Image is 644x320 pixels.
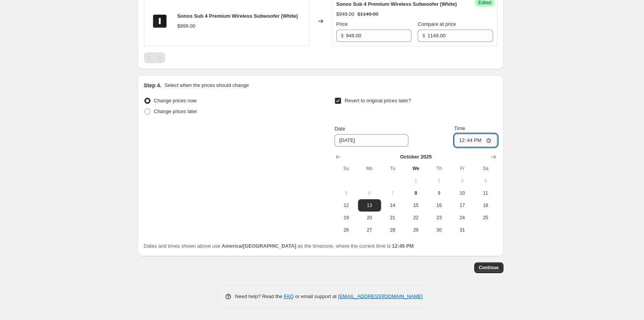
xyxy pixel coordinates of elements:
[335,212,358,224] button: Sunday October 19 2025
[338,190,355,196] span: 5
[336,10,355,18] div: $949.00
[381,199,404,212] button: Tuesday October 14 2025
[404,162,427,175] th: Wednesday
[222,243,296,249] b: America/[GEOGRAPHIC_DATA]
[381,212,404,224] button: Tuesday October 21 2025
[477,178,494,184] span: 4
[404,199,427,212] button: Wednesday October 15 2025
[454,178,471,184] span: 3
[361,190,378,196] span: 6
[477,215,494,221] span: 25
[430,215,447,221] span: 23
[294,293,338,299] span: or email support at
[384,227,401,233] span: 28
[338,202,355,208] span: 12
[430,165,447,172] span: Th
[335,134,408,147] input: 10/8/2025
[454,134,497,147] input: 12:00
[358,224,381,236] button: Monday October 27 2025
[341,33,344,38] span: $
[404,212,427,224] button: Wednesday October 22 2025
[422,33,425,38] span: $
[488,152,499,162] button: Show next month, November 2025
[427,187,450,199] button: Thursday October 9 2025
[474,175,497,187] button: Saturday October 4 2025
[427,212,450,224] button: Thursday October 23 2025
[358,199,381,212] button: Monday October 13 2025
[407,190,424,196] span: 8
[384,190,401,196] span: 7
[477,190,494,196] span: 11
[335,126,345,132] span: Date
[474,262,503,273] button: Continue
[477,202,494,208] span: 18
[336,21,348,27] span: Price
[451,162,474,175] th: Friday
[338,215,355,221] span: 19
[479,265,499,271] span: Continue
[427,224,450,236] button: Thursday October 30 2025
[392,243,413,249] b: 12:45 PM
[154,108,197,114] span: Change prices later
[358,187,381,199] button: Monday October 6 2025
[384,215,401,221] span: 21
[335,224,358,236] button: Sunday October 26 2025
[336,1,457,7] span: Sonos Sub 4 Premium Wireless Subwoofer (White)
[333,152,344,162] button: Show previous month, September 2025
[474,212,497,224] button: Saturday October 25 2025
[477,165,494,172] span: Sa
[144,243,414,249] span: Dates and times shown above use as the timezone, where the current time is
[427,162,450,175] th: Thursday
[474,162,497,175] th: Saturday
[454,215,471,221] span: 24
[154,98,197,103] span: Change prices now
[361,165,378,172] span: Mo
[361,215,378,221] span: 20
[404,175,427,187] button: Wednesday October 1 2025
[144,82,162,89] h2: Step 4.
[177,22,196,30] div: $999.00
[361,227,378,233] span: 27
[345,98,411,103] span: Revert to original prices later?
[427,175,450,187] button: Thursday October 2 2025
[338,293,423,299] a: [EMAIL_ADDRESS][DOMAIN_NAME]
[430,202,447,208] span: 16
[284,293,294,299] a: FAQ
[407,215,424,221] span: 22
[454,202,471,208] span: 17
[451,224,474,236] button: Friday October 31 2025
[335,199,358,212] button: Sunday October 12 2025
[338,165,355,172] span: Su
[381,224,404,236] button: Tuesday October 28 2025
[454,125,465,131] span: Time
[384,202,401,208] span: 14
[144,52,165,63] nav: Pagination
[451,187,474,199] button: Friday October 10 2025
[407,227,424,233] span: 29
[454,165,471,172] span: Fr
[235,293,284,299] span: Need help? Read the
[451,175,474,187] button: Friday October 3 2025
[407,165,424,172] span: We
[164,82,249,89] p: Select when the prices should change
[381,162,404,175] th: Tuesday
[427,199,450,212] button: Thursday October 16 2025
[430,190,447,196] span: 9
[338,227,355,233] span: 26
[404,187,427,199] button: Today Wednesday October 8 2025
[451,212,474,224] button: Friday October 24 2025
[361,202,378,208] span: 13
[418,21,456,27] span: Compare at price
[430,178,447,184] span: 2
[451,199,474,212] button: Friday October 17 2025
[148,10,171,33] img: SUB4-Blk_1_80x.jpg
[358,162,381,175] th: Monday
[404,224,427,236] button: Wednesday October 29 2025
[454,190,471,196] span: 10
[474,187,497,199] button: Saturday October 11 2025
[177,13,298,19] span: Sonos Sub 4 Premium Wireless Subwoofer (White)
[358,10,378,18] strike: $1149.00
[454,227,471,233] span: 31
[430,227,447,233] span: 30
[384,165,401,172] span: Tu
